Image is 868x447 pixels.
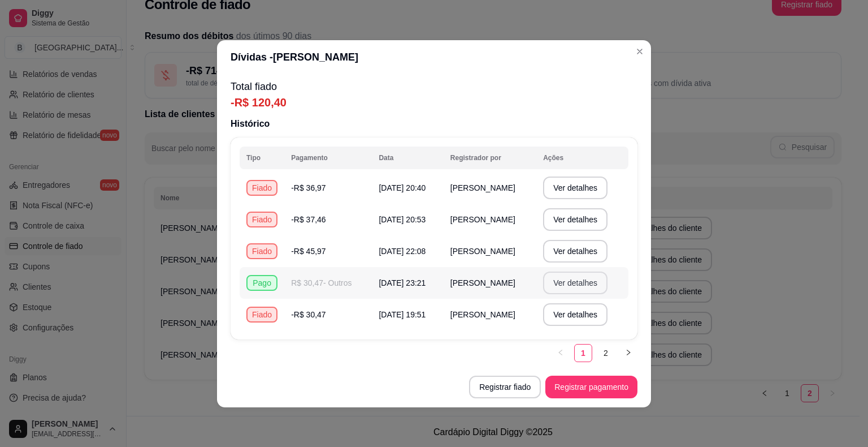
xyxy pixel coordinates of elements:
[597,345,614,362] a: 2
[246,307,277,323] div: Fiado
[552,344,570,362] button: left
[284,267,372,299] td: R$ 30,47 - Outros
[450,215,515,224] span: [PERSON_NAME]
[543,240,607,263] button: Ver detalhes
[240,147,284,169] th: Tipo
[619,344,637,362] button: right
[557,349,564,356] span: left
[597,344,615,362] li: 2
[450,310,515,319] span: [PERSON_NAME]
[379,215,426,224] span: [DATE] 20:53
[450,278,515,287] span: [PERSON_NAME]
[246,243,277,259] div: Fiado
[231,117,637,131] p: Histórico
[543,177,607,199] button: Ver detalhes
[379,183,426,192] span: [DATE] 20:40
[545,376,637,398] button: Registrar pagamento
[575,345,592,362] a: 1
[625,349,632,356] span: right
[284,172,372,204] td: -R$ 36,97
[284,204,372,235] td: -R$ 37,46
[450,247,515,256] span: [PERSON_NAME]
[231,79,637,94] p: Total fiado
[469,376,541,398] button: Registrar fiado
[574,344,592,362] li: 1
[379,278,426,287] span: [DATE] 23:21
[450,183,515,192] span: [PERSON_NAME]
[246,212,277,227] div: Fiado
[444,147,536,169] th: Registrador por
[246,275,277,291] div: Pago
[284,299,372,330] td: -R$ 30,47
[284,235,372,267] td: -R$ 45,97
[543,208,607,231] button: Ver detalhes
[231,94,637,110] p: -R$ 120,40
[536,147,628,169] th: Ações
[543,272,607,294] button: Ver detalhes
[372,147,443,169] th: Data
[543,303,607,326] button: Ver detalhes
[619,344,637,362] li: Next Page
[217,40,651,74] header: Dívidas - [PERSON_NAME]
[379,310,426,319] span: [DATE] 19:51
[379,247,426,256] span: [DATE] 22:08
[631,42,649,61] button: Close
[284,147,372,169] th: Pagamento
[246,180,277,196] div: Fiado
[552,344,570,362] li: Previous Page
